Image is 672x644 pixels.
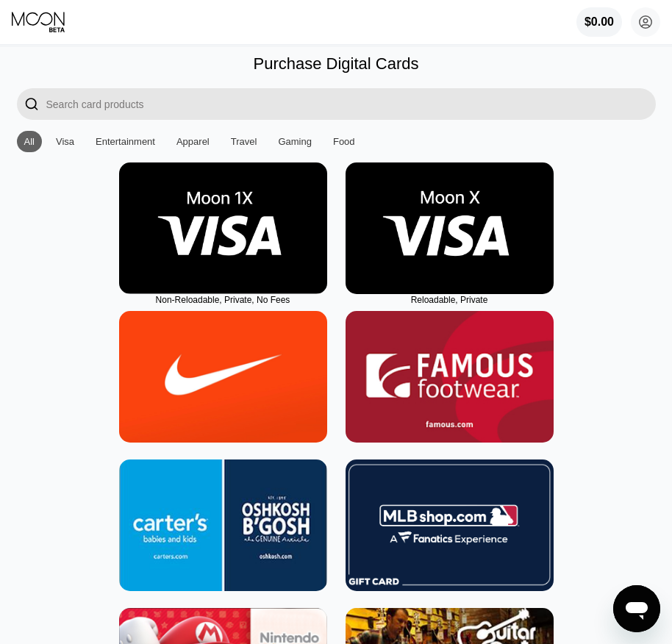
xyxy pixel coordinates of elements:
div:  [17,88,46,120]
div:  [24,96,39,112]
div: Visa [56,136,74,147]
div: Entertainment [96,136,155,147]
div: Non-Reloadable, Private, No Fees [119,295,327,305]
div: Gaming [278,136,312,147]
div: All [24,136,35,147]
div: All [17,131,42,152]
div: Apparel [176,136,210,147]
div: Travel [231,136,257,147]
div: Food [333,136,355,147]
div: Reloadable, Private [346,295,554,305]
div: Entertainment [88,131,162,152]
input: Search card products [46,88,656,120]
div: $0.00 [576,7,622,37]
div: Food [326,131,362,152]
div: Purchase Digital Cards [254,54,419,74]
div: Apparel [169,131,217,152]
div: Visa [49,131,82,152]
iframe: Button to launch messaging window [613,585,660,632]
div: Travel [224,131,265,152]
div: $0.00 [585,15,614,29]
div: Gaming [271,131,319,152]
